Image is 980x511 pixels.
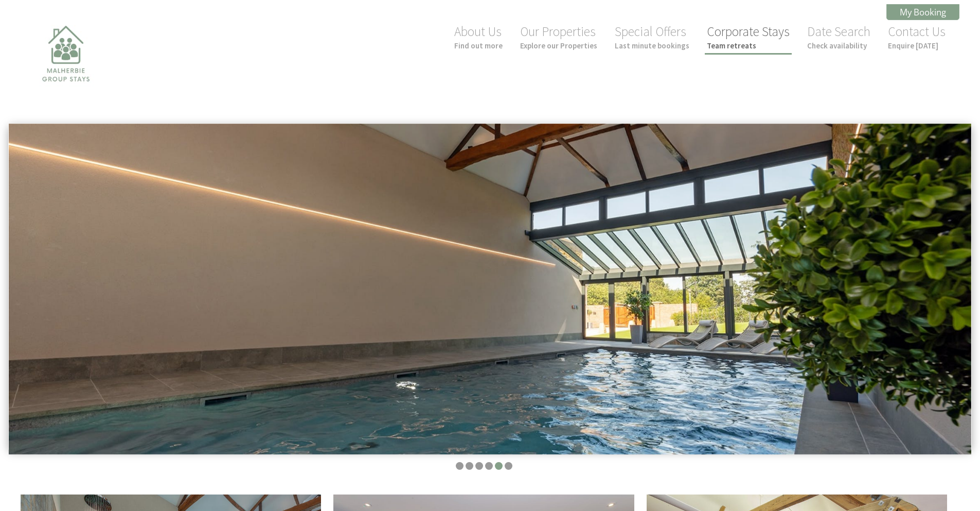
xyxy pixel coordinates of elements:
small: Explore our Properties [520,41,597,50]
img: Malherbie Group Stays [14,19,117,122]
small: Last minute bookings [615,41,689,50]
a: Contact UsEnquire [DATE] [888,23,946,50]
small: Check availability [807,41,870,50]
a: About UsFind out more [454,23,503,50]
a: Special OffersLast minute bookings [615,23,689,50]
a: Our PropertiesExplore our Properties [520,23,597,50]
small: Find out more [454,41,503,50]
a: Corporate StaysTeam retreats [707,23,790,50]
small: Team retreats [707,41,790,50]
a: My Booking [886,4,959,20]
a: Date SearchCheck availability [807,23,870,50]
small: Enquire [DATE] [888,41,946,50]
